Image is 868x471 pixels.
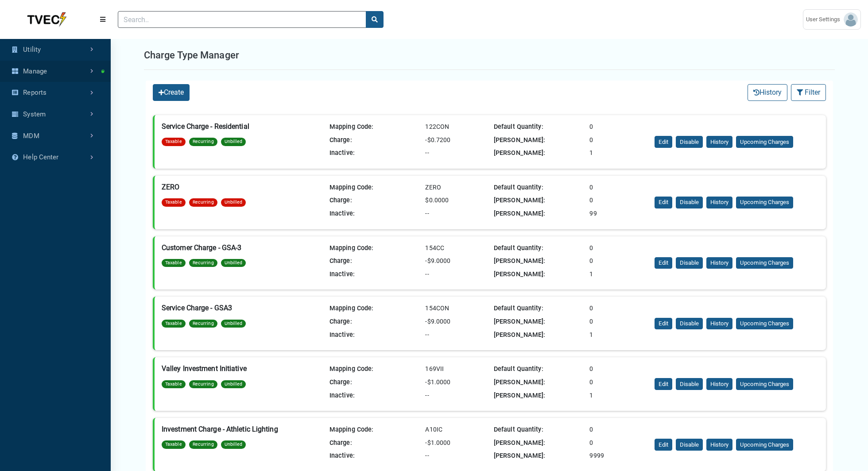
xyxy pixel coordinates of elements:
span: Taxable [162,320,186,328]
span: Recurring [189,138,217,146]
button: Upcoming Charges [736,439,793,451]
h1: Charge Type Manager [144,48,239,62]
span: Unbilled [221,138,246,146]
button: History [706,136,732,148]
div: Default Quantity: [490,183,586,193]
div: 0 [586,122,655,132]
button: Upcoming Charges [736,318,793,330]
div: 0 [586,438,655,448]
button: Disable [676,318,703,330]
div: 0 [586,364,655,374]
div: [PERSON_NAME]: [490,270,586,279]
div: Mapping Code: [326,304,422,313]
div: -- [422,451,490,461]
div: [PERSON_NAME]: [490,438,586,448]
button: History [748,84,787,101]
div: -$9.0000 [422,317,490,327]
div: -$9.0000 [422,256,490,266]
div: Mapping Code: [326,183,422,193]
div: 0 [586,425,655,435]
div: 169VII [422,364,490,374]
button: Edit [655,197,672,208]
span: User Settings [806,15,844,24]
span: Recurring [189,320,217,328]
div: Inactive: [326,391,422,401]
a: User Settings [803,9,861,30]
div: Charge: [326,135,422,145]
span: Taxable [162,198,186,207]
div: [PERSON_NAME]: [490,378,586,387]
img: TNVC Logo [7,8,88,31]
div: 0 [586,378,655,387]
div: ZERO [162,183,326,191]
div: -- [422,330,490,340]
div: 0 [586,304,655,313]
div: 1 [586,391,655,401]
div: Charge: [326,438,422,448]
button: History [706,378,732,390]
button: Upcoming Charges [736,257,793,269]
button: Disable [676,136,703,148]
div: Default Quantity: [490,425,586,435]
button: Edit [655,378,672,390]
div: Inactive: [326,209,422,219]
div: Charge: [326,317,422,327]
div: [PERSON_NAME]: [490,148,586,158]
button: Edit [655,318,672,330]
div: [PERSON_NAME]: [490,451,586,461]
button: Edit [655,257,672,269]
button: Disable [676,439,703,451]
div: 154CON [422,304,490,313]
div: Default Quantity: [490,243,586,253]
div: 0 [586,183,655,193]
button: History [706,439,732,451]
div: $0.0000 [422,196,490,205]
div: 1 [586,148,655,158]
div: A10IC [422,425,490,435]
span: Recurring [189,440,217,449]
button: History [706,257,732,269]
div: Charge: [326,256,422,266]
div: Mapping Code: [326,364,422,374]
div: [PERSON_NAME]: [490,317,586,327]
button: Disable [676,378,703,390]
div: -- [422,391,490,401]
span: Taxable [162,380,186,389]
div: 1 [586,330,655,340]
div: 154CC [422,243,490,253]
div: -- [422,270,490,279]
input: Search [118,11,366,28]
div: Default Quantity: [490,364,586,374]
div: 0 [586,256,655,266]
button: History [706,318,732,330]
span: Unbilled [221,440,246,449]
div: Inactive: [326,451,422,461]
span: Unbilled [221,198,246,207]
div: Service Charge - Residential [162,122,326,131]
div: [PERSON_NAME]: [490,196,586,205]
button: Edit [655,136,672,148]
button: Edit [655,439,672,451]
span: Recurring [189,380,217,389]
div: [PERSON_NAME]: [490,330,586,340]
div: Charge: [326,196,422,205]
span: Unbilled [221,320,246,328]
div: 0 [586,135,655,145]
div: Inactive: [326,148,422,158]
div: 122CON [422,122,490,132]
button: search [366,11,384,28]
div: Inactive: [326,330,422,340]
span: Recurring [189,259,217,267]
span: Unbilled [221,259,246,267]
span: Taxable [162,138,186,146]
button: Menu [95,12,111,27]
button: Filter [791,84,826,101]
div: Default Quantity: [490,304,586,313]
div: Customer Charge - GSA-3 [162,243,326,252]
button: Upcoming Charges [736,378,793,390]
div: [PERSON_NAME]: [490,209,586,219]
div: Inactive: [326,270,422,279]
div: -$1.0000 [422,378,490,387]
button: History [706,197,732,208]
div: 9999 [586,451,655,461]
